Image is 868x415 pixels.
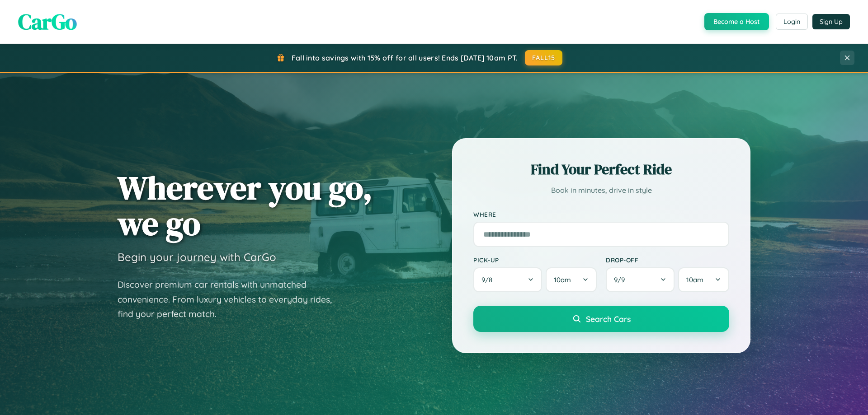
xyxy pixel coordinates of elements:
[18,7,77,37] span: CarGo
[118,250,276,264] h3: Begin your journey with CarGo
[118,277,344,322] p: Discover premium car rentals with unmatched convenience. From luxury vehicles to everyday rides, ...
[473,306,729,332] button: Search Cars
[776,14,808,30] button: Login
[525,50,563,65] button: FALL15
[678,267,729,292] button: 10am
[686,275,703,284] span: 10am
[614,275,629,284] span: 9 / 9
[473,210,729,218] label: Where
[546,267,597,292] button: 10am
[586,314,631,324] span: Search Cars
[812,14,850,29] button: Sign Up
[554,275,571,284] span: 10am
[473,184,729,197] p: Book in minutes, drive in style
[473,267,542,292] button: 9/8
[606,256,729,264] label: Drop-off
[473,159,729,179] h2: Find Your Perfect Ride
[118,170,373,241] h1: Wherever you go, we go
[481,275,497,284] span: 9 / 8
[606,267,675,292] button: 9/9
[292,53,518,62] span: Fall into savings with 15% off for all users! Ends [DATE] 10am PT.
[473,256,597,264] label: Pick-up
[704,13,769,30] button: Become a Host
